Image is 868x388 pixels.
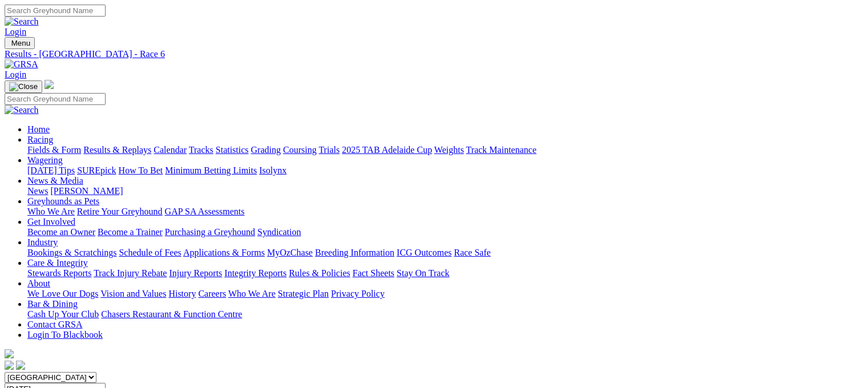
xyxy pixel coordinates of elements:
[169,268,222,278] a: Injury Reports
[100,289,166,298] a: Vision and Values
[5,93,106,105] input: Search
[27,248,863,258] div: Industry
[259,165,286,175] a: Isolynx
[27,289,98,298] a: We Love Our Dogs
[27,145,863,155] div: Racing
[27,207,75,216] a: Who We Are
[5,49,863,59] a: Results - [GEOGRAPHIC_DATA] - Race 6
[318,145,340,155] a: Trials
[168,289,196,298] a: History
[154,145,187,155] a: Calendar
[342,145,432,155] a: 2025 TAB Adelaide Cup
[257,227,301,237] a: Syndication
[27,145,81,155] a: Fields & Form
[5,59,38,70] img: GRSA
[16,361,25,370] img: twitter.svg
[27,135,53,144] a: Racing
[27,196,99,206] a: Greyhounds as Pets
[283,145,317,155] a: Coursing
[434,145,464,155] a: Weights
[5,349,14,358] img: logo-grsa-white.png
[315,248,394,257] a: Breeding Information
[198,289,226,298] a: Careers
[5,80,42,93] button: Toggle navigation
[11,39,30,47] span: Menu
[251,145,281,155] a: Grading
[27,268,91,278] a: Stewards Reports
[397,268,449,278] a: Stay On Track
[5,5,106,17] input: Search
[5,37,35,49] button: Toggle navigation
[27,124,50,134] a: Home
[289,268,350,278] a: Rules & Policies
[189,145,213,155] a: Tracks
[454,248,490,257] a: Race Safe
[5,105,39,115] img: Search
[27,176,83,185] a: News & Media
[27,165,863,176] div: Wagering
[27,258,88,268] a: Care & Integrity
[27,278,50,288] a: About
[5,70,26,79] a: Login
[101,309,242,319] a: Chasers Restaurant & Function Centre
[27,320,82,329] a: Contact GRSA
[27,186,863,196] div: News & Media
[216,145,249,155] a: Statistics
[27,165,75,175] a: [DATE] Tips
[119,165,163,175] a: How To Bet
[27,155,63,165] a: Wagering
[27,309,99,319] a: Cash Up Your Club
[5,361,14,370] img: facebook.svg
[27,248,116,257] a: Bookings & Scratchings
[119,248,181,257] a: Schedule of Fees
[77,165,116,175] a: SUREpick
[5,17,39,27] img: Search
[27,309,863,320] div: Bar & Dining
[98,227,163,237] a: Become a Trainer
[27,299,78,309] a: Bar & Dining
[183,248,265,257] a: Applications & Forms
[27,237,58,247] a: Industry
[83,145,151,155] a: Results & Replays
[9,82,38,91] img: Close
[27,227,95,237] a: Become an Owner
[27,330,103,339] a: Login To Blackbook
[278,289,329,298] a: Strategic Plan
[27,186,48,196] a: News
[5,27,26,37] a: Login
[228,289,276,298] a: Who We Are
[466,145,536,155] a: Track Maintenance
[165,165,257,175] a: Minimum Betting Limits
[27,289,863,299] div: About
[331,289,385,298] a: Privacy Policy
[77,207,163,216] a: Retire Your Greyhound
[27,227,863,237] div: Get Involved
[397,248,451,257] a: ICG Outcomes
[267,248,313,257] a: MyOzChase
[94,268,167,278] a: Track Injury Rebate
[165,207,245,216] a: GAP SA Assessments
[50,186,123,196] a: [PERSON_NAME]
[353,268,394,278] a: Fact Sheets
[27,207,863,217] div: Greyhounds as Pets
[224,268,286,278] a: Integrity Reports
[27,268,863,278] div: Care & Integrity
[45,80,54,89] img: logo-grsa-white.png
[165,227,255,237] a: Purchasing a Greyhound
[27,217,75,227] a: Get Involved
